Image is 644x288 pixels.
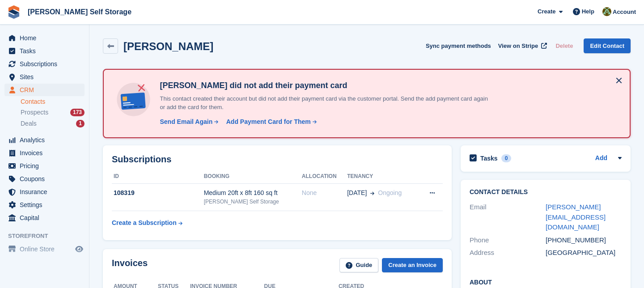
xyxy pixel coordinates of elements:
div: Address [470,248,546,258]
h2: Contact Details [470,189,622,196]
h2: Invoices [112,258,148,273]
div: Email [470,202,546,233]
a: menu [4,45,85,57]
div: 1 [76,120,85,127]
th: Allocation [302,169,347,184]
button: Sync payment methods [426,38,491,53]
a: menu [4,134,85,146]
a: Prospects 173 [21,108,85,117]
h2: Subscriptions [112,154,443,165]
a: Preview store [74,244,85,254]
div: Medium 20ft x 8ft 160 sq ft [204,188,302,198]
a: menu [4,160,85,172]
h2: About [470,277,622,286]
span: Prospects [21,108,48,117]
div: Send Email Again [160,117,212,127]
a: Contacts [21,97,85,106]
span: Tasks [20,45,73,57]
span: Home [20,32,73,44]
h2: Tasks [480,154,498,162]
h2: [PERSON_NAME] [123,40,213,52]
a: Add [595,153,607,164]
span: Storefront [8,232,89,241]
div: [PERSON_NAME] Self Storage [204,198,302,206]
span: Create [538,7,555,16]
div: [PHONE_NUMBER] [546,235,622,246]
span: View on Stripe [498,42,538,51]
span: Settings [20,199,73,211]
a: [PERSON_NAME] Self Storage [24,4,135,19]
div: 108319 [112,188,204,198]
span: Account [613,8,636,17]
span: Ongoing [378,189,402,196]
div: Create a Subscription [112,218,177,228]
a: menu [4,58,85,70]
span: Pricing [20,160,73,172]
th: Booking [204,169,302,184]
div: [GEOGRAPHIC_DATA] [546,248,622,258]
th: ID [112,169,204,184]
a: Deals 1 [21,119,85,128]
div: Phone [470,235,546,246]
div: 173 [70,109,85,116]
a: Create an Invoice [382,258,443,273]
img: Karl [602,7,611,16]
a: menu [4,199,85,211]
span: Coupons [20,173,73,185]
a: menu [4,84,85,96]
a: Add Payment Card for Them [223,117,318,127]
a: Edit Contact [584,38,631,53]
span: Capital [20,212,73,224]
a: [PERSON_NAME][EMAIL_ADDRESS][DOMAIN_NAME] [546,203,606,231]
span: Deals [21,119,37,128]
span: Analytics [20,134,73,146]
a: menu [4,212,85,224]
p: This contact created their account but did not add their payment card via the customer portal. Se... [156,94,491,112]
span: Help [582,7,594,16]
a: menu [4,71,85,83]
span: Subscriptions [20,58,73,70]
button: Delete [552,38,576,53]
div: None [302,188,347,198]
a: menu [4,243,85,255]
a: Guide [339,258,379,273]
div: 0 [501,154,512,162]
img: no-card-linked-e7822e413c904bf8b177c4d89f31251c4716f9871600ec3ca5bfc59e148c83f4.svg [114,80,153,119]
a: View on Stripe [495,38,549,53]
span: CRM [20,84,73,96]
span: Insurance [20,186,73,198]
div: Add Payment Card for Them [226,117,311,127]
th: Tenancy [347,169,418,184]
a: menu [4,173,85,185]
h4: [PERSON_NAME] did not add their payment card [156,80,491,91]
span: Online Store [20,243,73,255]
a: menu [4,186,85,198]
a: menu [4,32,85,44]
span: [DATE] [347,188,367,198]
span: Sites [20,71,73,83]
a: menu [4,147,85,159]
span: Invoices [20,147,73,159]
a: Create a Subscription [112,215,182,231]
img: stora-icon-8386f47178a22dfd0bd8f6a31ec36ba5ce8667c1dd55bd0f319d3a0aa187defe.svg [7,5,21,19]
